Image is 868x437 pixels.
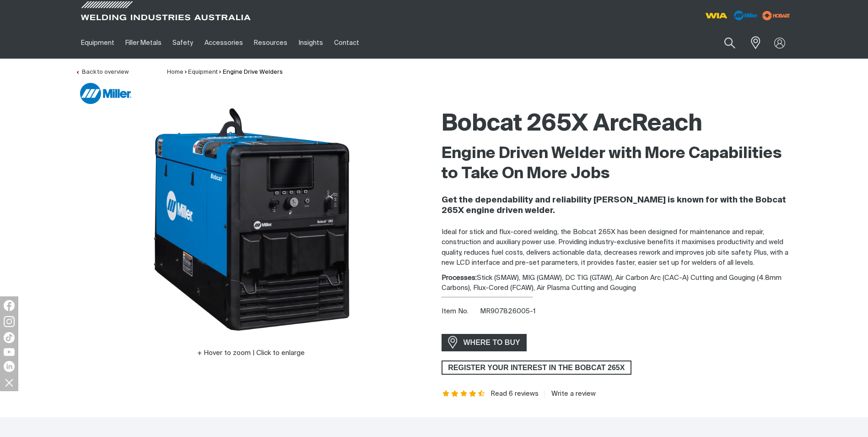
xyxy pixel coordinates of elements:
[167,69,183,75] a: Home
[248,27,293,59] a: Resources
[491,390,539,398] a: Read 6 reviews
[442,361,631,375] span: REGISTER YOUR INTEREST IN THE BOBCAT 265X
[442,306,479,317] span: Item No.
[75,27,120,59] a: Equipment
[329,27,365,59] a: Contact
[1,375,17,390] img: hide socials
[75,27,614,59] nav: Main
[442,273,793,294] div: Stick (SMAW), MIG (GMAW), DC TIG (GTAW), Air Carbon Arc (CAC-A) Cutting and Gouging (4.8mm Carbon...
[442,361,632,375] a: REGISTER YOUR INTEREST IN THE BOBCAT 265X
[760,9,793,22] img: miller
[442,144,793,184] h2: Engine Driven Welder with More Capabilities to Take On More Jobs
[702,32,745,54] input: Product name or item number...
[120,27,167,59] a: Filler Metals
[4,361,15,372] img: LinkedIn
[293,27,328,59] a: Insights
[188,69,218,75] a: Equipment
[4,316,15,327] img: Instagram
[714,32,745,54] button: Search products
[192,348,310,359] button: Hover to zoom | Click to enlarge
[4,348,15,356] img: YouTube
[442,109,793,139] h1: Bobcat 265X ArcReach
[167,27,199,59] a: Safety
[4,300,15,311] img: Facebook
[4,332,15,343] img: TikTok
[137,105,366,334] img: Bobcat 265X ArcReach
[442,334,527,351] a: WHERE TO BUY
[442,274,477,281] strong: Processes:
[442,227,793,268] p: Ideal for stick and flux-cored welding, the Bobcat 265X has been designed for maintenance and rep...
[544,390,596,398] a: Write a review
[458,335,526,350] span: WHERE TO BUY
[442,195,793,216] h4: Get the dependability and reliability [PERSON_NAME] is known for with the Bobcat 265X engine driv...
[223,69,283,75] a: Engine Drive Welders
[199,27,248,59] a: Accessories
[442,391,486,397] span: Rating: 4.5
[75,69,129,75] a: Back to overview of Engine Drive Welders
[167,68,283,77] nav: Breadcrumb
[480,308,536,315] span: MR907826005-1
